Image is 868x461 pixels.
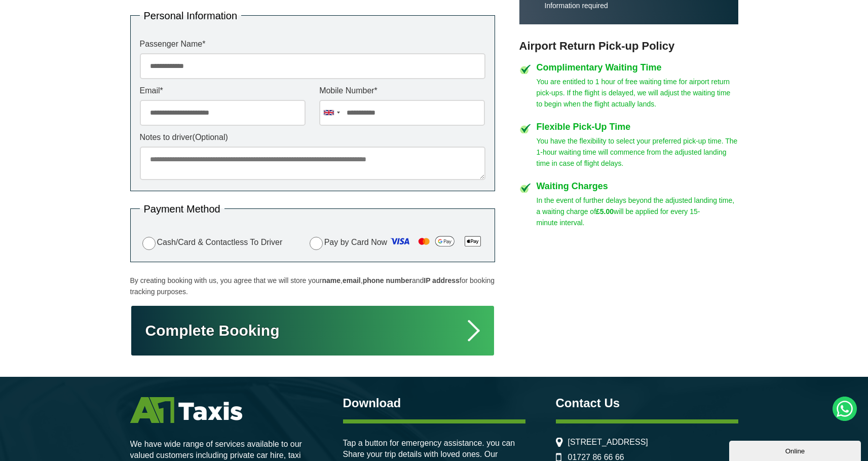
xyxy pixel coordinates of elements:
p: You are entitled to 1 hour of free waiting time for airport return pick-ups. If the flight is del... [537,76,738,110]
span: (Optional) [193,133,228,141]
strong: £5.00 [596,207,614,216]
p: You have the flexibility to select your preferred pick-up time. The 1-hour waiting time will comm... [537,135,738,169]
p: By creating booking with us, you agree that we will store your , , and for booking tracking purpo... [130,275,495,297]
button: Complete Booking [130,305,495,357]
label: Notes to driver [140,133,485,141]
iframe: chat widget [729,439,863,461]
h4: Waiting Charges [537,182,738,191]
li: [STREET_ADDRESS] [556,438,738,447]
label: Mobile Number [319,87,485,95]
strong: email [343,276,361,285]
legend: Payment Method [140,204,224,214]
h3: Airport Return Pick-up Policy [519,40,738,53]
strong: IP address [424,276,460,285]
p: In the event of further delays beyond the adjusted landing time, a waiting charge of will be appl... [537,195,738,228]
strong: phone number [363,276,412,285]
legend: Personal Information [140,11,242,21]
h3: Download [343,397,525,409]
label: Pay by Card Now [307,233,485,253]
div: United Kingdom: +44 [320,100,343,125]
h3: Contact Us [556,397,738,409]
img: A1 Taxis St Albans [130,397,242,423]
input: Pay by Card Now [310,237,323,250]
h4: Complimentary Waiting Time [537,63,738,72]
label: Cash/Card & Contactless To Driver [140,235,283,250]
label: Email [140,87,306,95]
p: Information required [545,1,728,10]
input: Cash/Card & Contactless To Driver [142,237,156,250]
strong: name [322,276,341,285]
h4: Flexible Pick-Up Time [537,122,738,131]
label: Passenger Name [140,40,485,48]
